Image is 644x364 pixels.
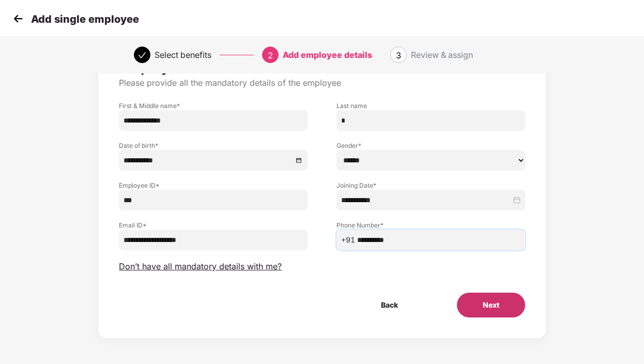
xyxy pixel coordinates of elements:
[119,221,308,230] label: Email ID
[119,101,308,110] label: First & Middle name
[119,261,282,272] span: Don’t have all mandatory details with me?
[31,13,139,25] p: Add single employee
[355,293,424,317] button: Back
[336,141,525,150] label: Gender
[119,78,525,88] p: Please provide all the mandatory details of the employee
[155,47,211,63] div: Select benefits
[341,234,355,246] span: +91
[336,181,525,190] label: Joining Date
[268,50,273,60] span: 2
[283,47,372,63] div: Add employee details
[411,47,473,63] div: Review & assign
[138,51,146,59] span: check
[457,293,525,317] button: Next
[396,50,401,60] span: 3
[10,11,26,26] img: svg+xml;base64,PHN2ZyB4bWxucz0iaHR0cDovL3d3dy53My5vcmcvMjAwMC9zdmciIHdpZHRoPSIzMCIgaGVpZ2h0PSIzMC...
[119,181,308,190] label: Employee ID
[336,101,525,110] label: Last name
[119,141,308,150] label: Date of birth
[336,221,525,230] label: Phone Number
